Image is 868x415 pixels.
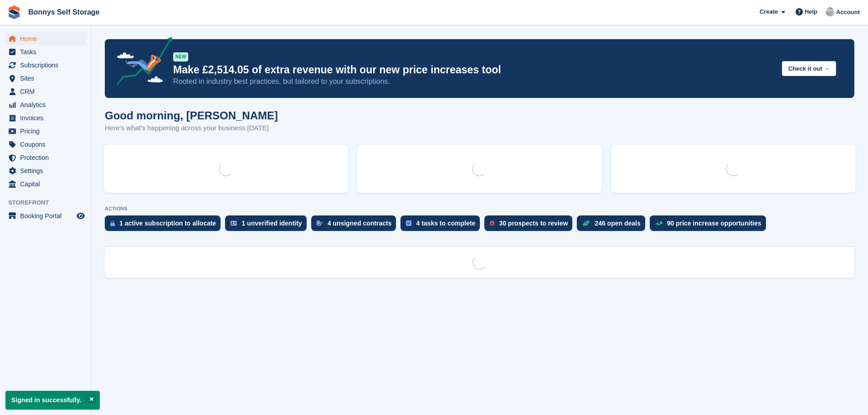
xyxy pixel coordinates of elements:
img: active_subscription_to_allocate_icon-d502201f5373d7db506a760aba3b589e785aa758c864c3986d89f69b8ff3... [110,220,115,226]
div: 1 active subscription to allocate [119,220,216,227]
span: Booking Portal [20,210,75,222]
img: deal-1b604bf984904fb50ccaf53a9ad4b4a5d6e5aea283cecdc64d6e3604feb123c2.svg [582,220,590,226]
a: 1 unverified identity [225,215,311,236]
a: menu [5,125,86,138]
span: Settings [20,164,75,177]
a: menu [5,59,86,72]
img: stora-icon-8386f47178a22dfd0bd8f6a31ec36ba5ce8667c1dd55bd0f319d3a0aa187defe.svg [7,5,21,19]
img: verify_identity-adf6edd0f0f0b5bbfe63781bf79b02c33cf7c696d77639b501bdc392416b5a36.svg [231,220,237,226]
p: ACTIONS [105,206,854,212]
p: Here's what's happening across your business [DATE] [105,123,278,133]
span: Protection [20,151,75,164]
div: 4 unsigned contracts [328,220,392,227]
img: price_increase_opportunities-93ffe204e8149a01c8c9dc8f82e8f89637d9d84a8eef4429ea346261dce0b2c0.svg [655,221,663,225]
h1: Good morning, [PERSON_NAME] [105,109,278,122]
a: 4 unsigned contracts [311,215,401,236]
span: Home [20,32,75,45]
img: prospect-51fa495bee0391a8d652442698ab0144808aea92771e9ea1ae160a38d050c398.svg [490,220,494,226]
a: 90 price increase opportunities [650,215,770,236]
a: 30 prospects to review [484,215,577,236]
a: menu [5,138,86,151]
span: Help [805,7,817,16]
img: contract_signature_icon-13c848040528278c33f63329250d36e43548de30e8caae1d1a13099fd9432cc5.svg [317,220,323,226]
span: Subscriptions [20,59,75,72]
a: Bonnys Self Storage [25,5,103,20]
span: Sites [20,72,75,85]
a: menu [5,210,86,222]
a: menu [5,85,86,98]
p: Rooted in industry best practices, but tailored to your subscriptions. [173,77,775,87]
a: menu [5,178,86,190]
button: Check it out → [782,61,836,76]
img: James Bonny [826,7,835,16]
a: menu [5,151,86,164]
a: 4 tasks to complete [401,215,484,236]
span: Create [760,7,778,16]
div: NEW [173,52,188,61]
a: 1 active subscription to allocate [105,215,225,236]
span: Tasks [20,46,75,58]
p: Make £2,514.05 of extra revenue with our new price increases tool [173,63,775,77]
a: menu [5,32,86,45]
div: 1 unverified identity [241,220,302,227]
a: menu [5,98,86,111]
span: Storefront [8,198,91,207]
img: price-adjustments-announcement-icon-8257ccfd72463d97f412b2fc003d46551f7dbcb40ab6d574587a9cd5c0d94... [109,37,173,89]
span: Coupons [20,138,75,151]
a: menu [5,46,86,58]
span: Account [836,8,860,17]
div: 4 tasks to complete [416,220,475,227]
a: menu [5,164,86,177]
a: Preview store [75,210,86,221]
span: Analytics [20,98,75,111]
img: task-75834270c22a3079a89374b754ae025e5fb1db73e45f91037f5363f120a921f8.svg [406,220,411,226]
span: Invoices [20,112,75,124]
span: CRM [20,85,75,98]
a: menu [5,112,86,124]
a: 246 open deals [577,215,649,236]
span: Pricing [20,125,75,138]
span: Capital [20,178,75,190]
p: Signed in successfully. [5,391,100,410]
div: 90 price increase opportunities [667,220,761,227]
a: menu [5,72,86,85]
div: 246 open deals [595,220,640,227]
div: 30 prospects to review [499,220,568,227]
